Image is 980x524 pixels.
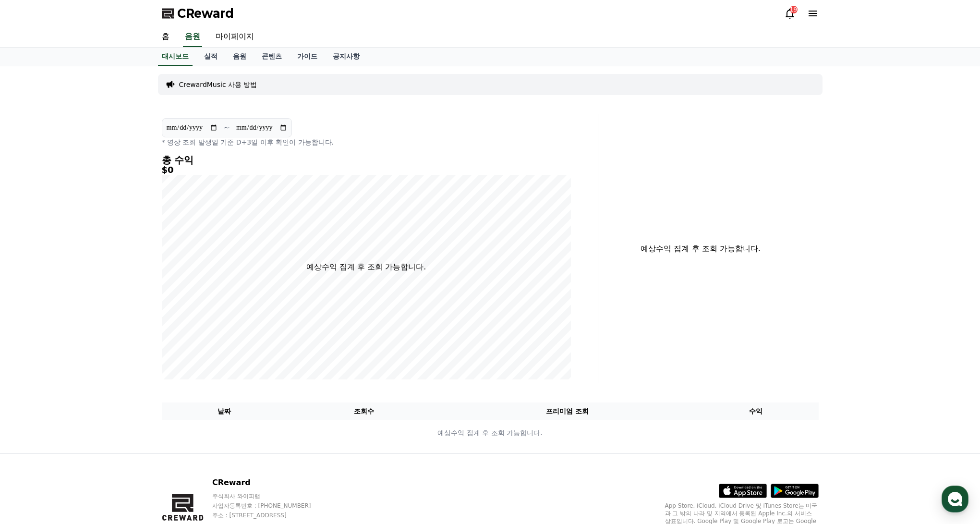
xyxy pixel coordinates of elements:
[177,6,234,21] span: CReward
[24,319,41,327] span: Home
[162,6,234,21] a: CReward
[287,402,441,420] th: 조회수
[179,80,257,89] a: CrewardMusic 사용 방법
[183,27,202,47] a: 음원
[224,122,230,134] p: ~
[154,27,177,47] a: 홈
[124,305,184,329] a: Settings
[325,48,367,66] a: 공지사항
[441,402,693,420] th: 프리미엄 조회
[693,402,819,420] th: 수익
[142,319,166,327] span: Settings
[254,48,290,66] a: 콘텐츠
[225,48,254,66] a: 음원
[212,512,329,519] p: 주소 : [STREET_ADDRESS]
[290,48,325,66] a: 가이드
[790,6,798,13] div: 19
[80,319,108,327] span: Messages
[212,477,329,488] p: CReward
[196,48,225,66] a: 실적
[162,137,571,147] p: * 영상 조회 발생일 기준 D+3일 이후 확인이 가능합니다.
[784,8,796,19] a: 19
[162,428,818,438] p: 예상수익 집계 후 조회 가능합니다.
[212,502,329,510] p: 사업자등록번호 : [PHONE_NUMBER]
[306,261,426,273] p: 예상수익 집계 후 조회 가능합니다.
[162,402,287,420] th: 날짜
[158,48,193,66] a: 대시보드
[3,305,63,329] a: Home
[63,305,124,329] a: Messages
[212,492,329,500] p: 주식회사 와이피랩
[162,165,571,175] h5: $0
[606,243,796,255] p: 예상수익 집계 후 조회 가능합니다.
[208,27,262,47] a: 마이페이지
[162,155,571,165] h4: 총 수익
